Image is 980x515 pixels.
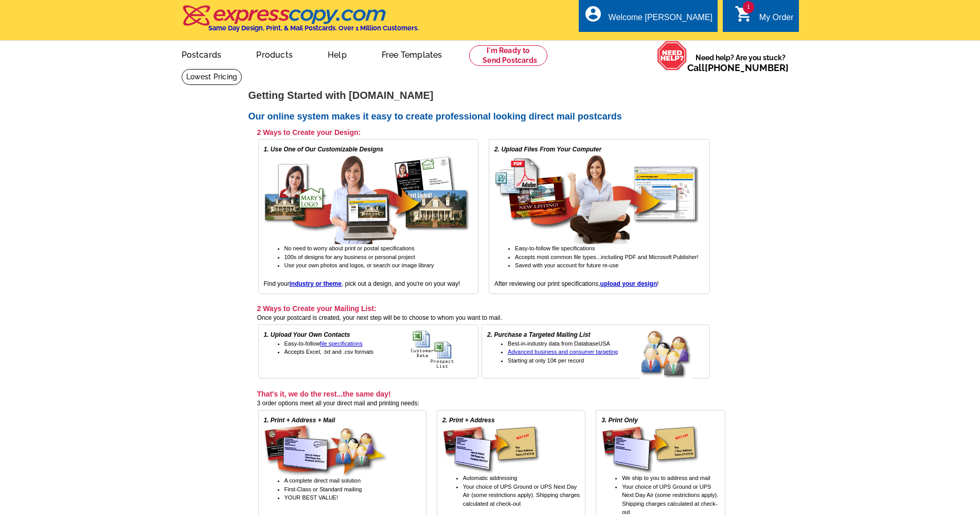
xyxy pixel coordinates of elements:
[165,42,238,66] a: Postcards
[601,417,638,424] em: 3. Print Only
[687,62,789,73] span: Call
[759,13,794,27] div: My Order
[640,330,704,380] img: buy a targeted mailing list
[487,331,590,338] em: 2. Purchase a Targeted Mailing List
[284,494,338,501] span: YOUR BEST VALUE!
[494,146,601,153] em: 2. Upload Files From Your Computer
[264,331,350,338] em: 1. Upload Your Own Contacts
[705,62,789,73] a: [PHONE_NUMBER]
[442,425,540,474] img: print & address service
[463,484,580,507] span: our choice of UPS Ground or UPS Next Day Air (some restrictions apply). Shipping charges calculat...
[240,42,309,66] a: Products
[657,41,687,71] img: help
[284,349,374,355] span: Accepts Excel, .txt and .csv formats
[182,12,419,32] a: Same Day Design, Print, & Mail Postcards. Over 1 Million Customers.
[743,1,754,13] span: 1
[735,5,753,23] i: shopping_cart
[284,477,361,484] span: A complete direct mail solution
[284,340,363,347] span: Easy-to-follow
[411,330,473,369] img: upload your own address list for free
[257,128,710,137] h3: 2 Ways to Create your Design:
[264,146,384,153] em: 1. Use One of Our Customizable Designs
[311,42,363,66] a: Help
[600,280,657,287] a: upload your design
[515,262,618,268] span: Saved with your account for future re-use
[515,245,595,251] span: Easy-to-follow file specifications
[264,280,460,287] span: Find your , pick out a design, and you're on your way!
[257,400,420,407] span: 3 order options meet all your direct mail and printing needs:
[735,11,794,24] a: 1 shopping_cart My Order
[248,90,732,101] h1: Getting Started with [DOMAIN_NAME]
[264,417,335,424] em: 1. Print + Address + Mail
[494,280,658,287] span: After reviewing our print specifications, !
[365,42,459,66] a: Free Templates
[463,484,466,490] span: Y
[687,53,794,73] span: Need help? Are you stuck?
[508,340,610,347] span: Best-in-industry data from DatabaseUSA
[264,154,470,244] img: free online postcard designs
[463,475,518,481] span: Automatic addressing
[609,13,712,27] div: Welcome [PERSON_NAME]
[584,5,602,23] i: account_circle
[257,304,710,313] h3: 2 Ways to Create your Mailing List:
[508,357,584,364] span: Starting at only 10¢ per record
[284,245,415,251] span: No need to worry about print or postal specifications
[622,475,710,481] span: We ship to you to address and mail
[515,254,698,260] span: Accepts most common file types...including PDF and Microsoft Publisher!
[264,425,387,476] img: direct mail service
[508,349,618,355] a: Advanced business and consumer targeting
[601,425,699,474] img: printing only
[257,389,725,399] h3: That's it, we do the rest...the same day!
[284,254,415,260] span: 100s of designs for any business or personal project
[442,417,495,424] em: 2. Print + Address
[284,486,362,492] span: First-Class or Standard mailing
[208,24,419,32] h4: Same Day Design, Print, & Mail Postcards. Over 1 Million Customers.
[494,154,700,244] img: upload your own design for free
[248,111,732,123] h2: Our online system makes it easy to create professional looking direct mail postcards
[290,280,342,287] a: industry or theme
[320,340,363,347] a: file specifications
[622,484,625,490] span: Y
[284,262,434,268] span: Use your own photos and logos, or search our image library
[257,314,502,321] span: Once your postcard is created, your next step will be to choose to whom you want to mail.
